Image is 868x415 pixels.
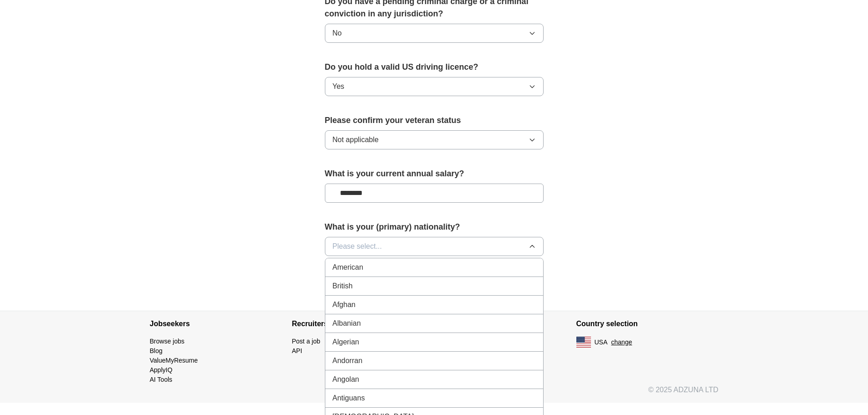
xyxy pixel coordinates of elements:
span: USA [595,338,608,347]
span: British [333,281,353,292]
a: AI Tools [150,376,173,383]
label: Please confirm your veteran status [325,114,544,127]
button: No [325,24,544,43]
img: US flag [576,337,591,348]
span: Algerian [333,337,360,348]
div: © 2025 ADZUNA LTD [143,384,726,403]
span: No [333,28,342,39]
a: ApplyIQ [150,366,173,374]
span: Please select... [333,241,382,252]
a: Blog [150,347,163,354]
h4: Country selection [576,311,719,337]
span: Not applicable [333,134,379,145]
span: Angolan [333,374,360,385]
span: Andorran [333,355,363,366]
a: Browse jobs [150,338,185,345]
span: American [333,262,364,273]
label: Do you hold a valid US driving licence? [325,61,544,73]
a: ValueMyResume [150,357,198,364]
label: What is your current annual salary? [325,168,544,180]
span: Antiguans [333,393,365,404]
span: Yes [333,81,344,92]
button: Not applicable [325,130,544,149]
label: What is your (primary) nationality? [325,221,544,233]
a: Post a job [292,338,320,345]
button: Yes [325,77,544,96]
a: API [292,347,303,354]
span: Afghan [333,299,356,310]
button: change [611,338,632,347]
span: Albanian [333,318,361,329]
button: Please select... [325,237,544,256]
